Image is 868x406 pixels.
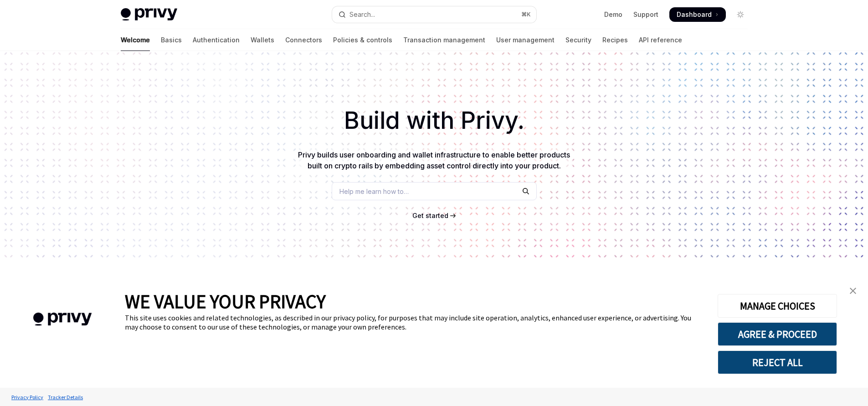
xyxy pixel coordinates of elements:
[9,389,46,405] a: Privacy Policy
[251,29,274,51] a: Wallets
[733,7,748,22] button: Toggle dark mode
[565,29,591,51] a: Security
[339,187,409,196] span: Help me learn how to…
[602,29,628,51] a: Recipes
[332,6,536,23] button: Open search
[412,211,448,220] a: Get started
[850,288,856,294] img: close banner
[349,9,375,20] div: Search...
[844,282,862,300] a: close banner
[412,212,448,219] span: Get started
[639,29,682,51] a: API reference
[161,29,182,51] a: Basics
[521,11,531,18] span: ⌘ K
[677,10,712,19] span: Dashboard
[298,150,570,170] span: Privy builds user onboarding and wallet infrastructure to enable better products built on crypto ...
[333,29,392,51] a: Policies & controls
[125,289,326,313] span: WE VALUE YOUR PRIVACY
[285,29,322,51] a: Connectors
[125,313,704,331] div: This site uses cookies and related technologies, as described in our privacy policy, for purposes...
[718,294,837,318] button: MANAGE CHOICES
[496,29,555,51] a: User management
[633,10,658,19] a: Support
[193,29,240,51] a: Authentication
[718,350,837,374] button: REJECT ALL
[46,389,85,405] a: Tracker Details
[403,29,485,51] a: Transaction management
[14,299,111,339] img: company logo
[121,29,150,51] a: Welcome
[669,7,726,22] a: Dashboard
[718,322,837,346] button: AGREE & PROCEED
[15,103,853,138] h1: Build with Privy.
[604,10,622,19] a: Demo
[121,8,177,21] img: light logo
